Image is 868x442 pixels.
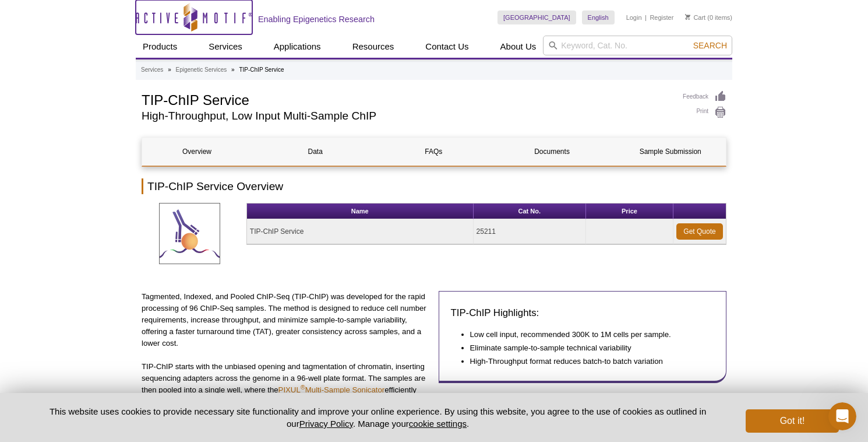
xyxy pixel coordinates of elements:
th: Cat No. [474,204,586,219]
a: Documents [497,138,607,166]
img: Your Cart [685,14,690,20]
a: Register [650,13,673,22]
th: Price [586,204,673,219]
a: FAQs [379,138,488,166]
h2: TIP-ChIP Service Overview [142,178,726,194]
a: PIXUL®Multi-Sample Sonicator [278,385,385,394]
a: Epigenetic Services [175,65,227,75]
a: Sample Submission [616,138,725,166]
a: Products [136,36,184,58]
a: English [582,10,615,24]
td: 25211 [474,219,586,244]
sup: ® [301,384,305,391]
li: (0 items) [685,10,732,24]
button: cookie settings [409,419,467,429]
a: [GEOGRAPHIC_DATA] [497,10,576,24]
a: About Us [493,36,544,58]
a: Services [141,65,163,75]
h3: TIP-ChIP Highlights: [451,306,715,320]
li: | [645,10,647,24]
a: Services [202,36,249,58]
p: Tagmented, Indexed, and Pooled ChIP-Seq (TIP-ChIP) was developed for the rapid processing of 96 C... [142,291,430,349]
li: High-Throughput format reduces batch-to batch variation [470,356,703,367]
a: Login [626,13,642,22]
a: Overview [142,138,252,166]
a: Applications [267,36,328,58]
li: » [231,66,235,73]
p: This website uses cookies to provide necessary site functionality and improve your online experie... [29,405,726,430]
img: TIP-ChIP Service [159,203,220,264]
li: Low cell input, recommended 300K to 1M cells per sample. [470,329,703,341]
li: » [168,66,171,73]
a: Print [683,106,726,119]
a: Get Quote [676,223,723,240]
span: Search [693,41,727,50]
button: Search [690,40,731,51]
li: TIP-ChIP Service [239,66,284,73]
a: Resources [345,36,401,58]
input: Keyword, Cat. No. [543,36,732,55]
a: Feedback [683,90,726,103]
h2: Enabling Epigenetics Research [258,14,375,24]
a: Contact Us [418,36,475,58]
button: Got it! [746,409,839,433]
a: Data [260,138,370,166]
a: Privacy Policy [299,419,353,429]
li: Eliminate sample-to-sample technical variability [470,342,703,354]
a: Cart [685,13,705,22]
h2: High-Throughput, Low Input Multi-Sample ChIP [142,111,671,121]
th: Name [247,204,474,219]
h1: TIP-ChIP Service [142,90,671,108]
td: TIP-ChIP Service [247,219,474,244]
iframe: Intercom live chat [828,402,856,430]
